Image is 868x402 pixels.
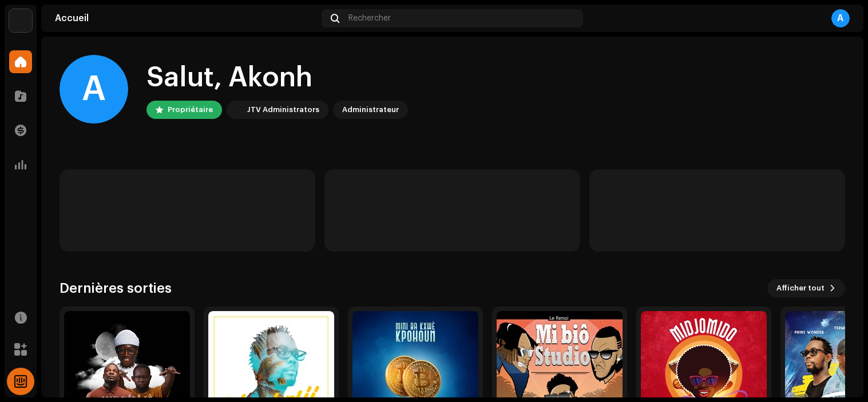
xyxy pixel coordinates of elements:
[168,103,213,117] div: Propriétaire
[7,368,34,395] div: Open Intercom Messenger
[9,9,32,32] img: 08840394-dc3e-4720-a77a-6adfc2e10f9d
[776,277,825,300] span: Afficher tout
[348,14,391,23] span: Rechercher
[60,55,128,124] div: A
[831,9,850,27] div: A
[146,59,408,96] div: Salut, Akonh
[229,103,243,117] img: 08840394-dc3e-4720-a77a-6adfc2e10f9d
[767,279,845,297] button: Afficher tout
[247,103,319,117] div: JTV Administrators
[60,279,172,297] h3: Dernières sorties
[342,103,399,117] div: Administrateur
[55,14,317,23] div: Accueil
